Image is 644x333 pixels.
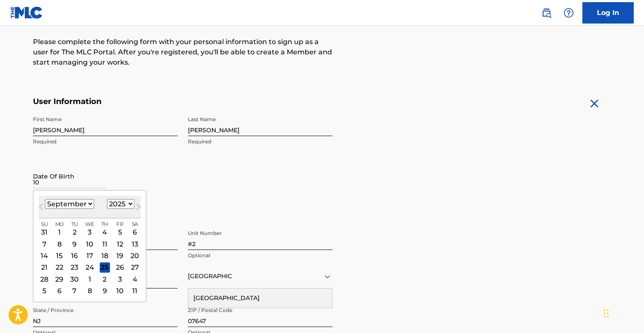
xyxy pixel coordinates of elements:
[130,262,140,272] div: Choose Saturday, September 27th, 2025
[84,227,95,237] div: Choose Wednesday, September 3rd, 2025
[188,252,332,259] p: Optional
[604,300,609,326] div: Drag
[69,285,80,296] div: Choose Tuesday, October 7th, 2025
[41,220,47,228] span: Su
[71,220,77,228] span: Tu
[39,226,141,297] div: Month September, 2025
[116,220,123,228] span: Fr
[54,250,64,261] div: Choose Monday, September 15th, 2025
[39,274,49,284] div: Choose Sunday, September 28th, 2025
[33,216,611,226] h5: Personal Address
[130,285,140,296] div: Choose Saturday, October 11th, 2025
[85,220,94,228] span: We
[54,285,64,296] div: Choose Monday, October 6th, 2025
[588,97,601,110] img: close
[99,274,110,284] div: Choose Thursday, October 2nd, 2025
[564,8,574,18] img: help
[99,239,110,249] div: Choose Thursday, September 11th, 2025
[131,220,138,228] span: Sa
[115,262,125,272] div: Choose Friday, September 26th, 2025
[115,285,125,296] div: Choose Friday, October 10th, 2025
[115,239,125,249] div: Choose Friday, September 12th, 2025
[69,262,80,272] div: Choose Tuesday, September 23rd, 2025
[131,202,145,215] button: Next Month
[99,262,110,272] div: Choose Thursday, September 25th, 2025
[69,227,80,237] div: Choose Tuesday, September 2nd, 2025
[130,250,140,261] div: Choose Saturday, September 20th, 2025
[54,239,64,249] div: Choose Monday, September 8th, 2025
[84,285,95,296] div: Choose Wednesday, October 8th, 2025
[84,262,95,272] div: Choose Wednesday, September 24th, 2025
[115,274,125,284] div: Choose Friday, October 3rd, 2025
[39,227,49,237] div: Choose Sunday, August 31st, 2025
[33,190,146,302] div: Choose Date
[101,220,108,228] span: Th
[541,8,552,18] img: search
[188,138,332,146] p: Required
[10,6,43,19] img: MLC Logo
[601,292,644,333] iframe: Chat Widget
[99,250,110,261] div: Choose Thursday, September 18th, 2025
[188,288,332,308] div: [GEOGRAPHIC_DATA]
[99,285,110,296] div: Choose Thursday, October 9th, 2025
[39,262,49,272] div: Choose Sunday, September 21st, 2025
[130,227,140,237] div: Choose Saturday, September 6th, 2025
[55,220,63,228] span: Mo
[33,97,332,107] h5: User Information
[69,250,80,261] div: Choose Tuesday, September 16th, 2025
[39,285,49,296] div: Choose Sunday, October 5th, 2025
[34,202,48,215] button: Previous Month
[130,239,140,249] div: Choose Saturday, September 13th, 2025
[130,274,140,284] div: Choose Saturday, October 4th, 2025
[115,250,125,261] div: Choose Friday, September 19th, 2025
[33,138,178,146] p: Required
[84,274,95,284] div: Choose Wednesday, October 1st, 2025
[84,250,95,261] div: Choose Wednesday, September 17th, 2025
[560,4,577,21] div: Help
[538,4,555,21] a: Public Search
[69,239,80,249] div: Choose Tuesday, September 9th, 2025
[54,274,64,284] div: Choose Monday, September 29th, 2025
[33,37,332,68] p: Please complete the following form with your personal information to sign up as a user for The ML...
[582,2,634,24] a: Log In
[115,227,125,237] div: Choose Friday, September 5th, 2025
[84,239,95,249] div: Choose Wednesday, September 10th, 2025
[54,262,64,272] div: Choose Monday, September 22nd, 2025
[99,227,110,237] div: Choose Thursday, September 4th, 2025
[54,227,64,237] div: Choose Monday, September 1st, 2025
[39,250,49,261] div: Choose Sunday, September 14th, 2025
[69,274,80,284] div: Choose Tuesday, September 30th, 2025
[39,239,49,249] div: Choose Sunday, September 7th, 2025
